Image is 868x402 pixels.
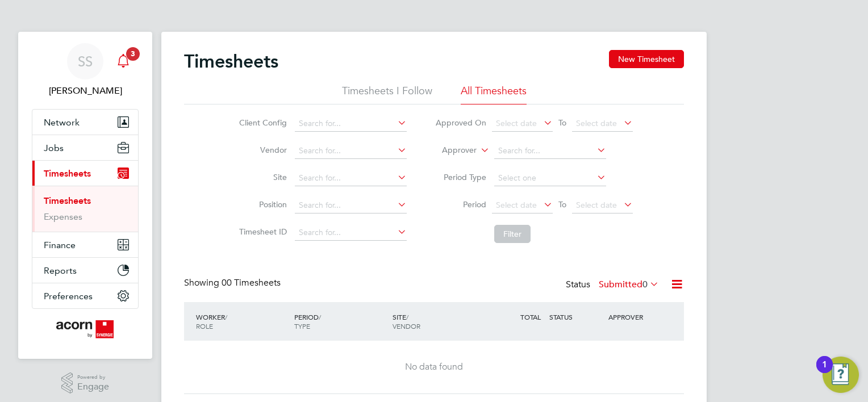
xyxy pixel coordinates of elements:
input: Select one [494,170,606,186]
span: Finance [44,240,76,250]
span: Powered by [77,372,109,382]
div: Timesheets [32,186,138,232]
input: Search for... [295,170,407,186]
span: TYPE [294,321,310,330]
li: Timesheets I Follow [342,84,432,104]
label: Approved On [435,118,486,128]
span: Sally Smith [32,84,139,98]
a: Powered byEngage [61,372,110,394]
a: SS[PERSON_NAME] [32,43,139,98]
span: To [555,197,570,212]
label: Vendor [236,145,287,155]
span: VENDOR [393,321,420,330]
div: PERIOD [291,307,390,336]
span: Network [44,117,80,128]
span: 0 [642,279,648,290]
span: ROLE [196,321,213,330]
input: Search for... [295,225,407,241]
nav: Main navigation [18,32,152,359]
span: To [555,115,570,130]
input: Search for... [295,198,407,213]
span: Select date [496,118,537,128]
a: Timesheets [44,195,91,206]
span: TOTAL [520,312,541,321]
label: Period [435,199,486,210]
span: / [406,312,408,321]
label: Site [236,172,287,182]
span: / [319,312,321,321]
button: Reports [32,258,138,283]
span: Select date [576,200,617,210]
div: No data found [195,361,673,373]
a: Go to home page [32,320,139,338]
span: Select date [496,200,537,210]
span: Engage [77,382,109,392]
button: Jobs [32,135,138,160]
span: SS [78,54,93,69]
div: 1 [822,365,827,379]
div: SITE [390,307,488,336]
span: Jobs [44,143,64,153]
span: Timesheets [44,168,91,179]
a: 3 [112,43,135,79]
button: Network [32,110,138,135]
button: New Timesheet [609,50,684,68]
label: Submitted [599,279,659,290]
label: Approver [425,145,477,156]
div: Status [566,277,661,293]
button: Filter [494,225,531,243]
button: Open Resource Center, 1 new notification [823,357,859,393]
img: acornpeople-logo-retina.png [56,320,115,338]
button: Finance [32,232,138,257]
span: / [225,312,227,321]
h2: Timesheets [184,50,278,73]
input: Search for... [494,143,606,159]
label: Timesheet ID [236,227,287,237]
span: Preferences [44,291,93,301]
span: 3 [126,47,140,61]
label: Position [236,199,287,210]
span: Reports [44,265,77,276]
button: Preferences [32,283,138,308]
label: Client Config [236,118,287,128]
div: APPROVER [606,307,665,327]
a: Expenses [44,211,82,222]
label: Period Type [435,172,486,182]
div: STATUS [546,307,606,327]
li: All Timesheets [461,84,527,104]
button: Timesheets [32,161,138,186]
div: WORKER [193,307,291,336]
span: 00 Timesheets [222,277,281,288]
span: Select date [576,118,617,128]
input: Search for... [295,116,407,132]
input: Search for... [295,143,407,159]
div: Showing [184,277,283,289]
